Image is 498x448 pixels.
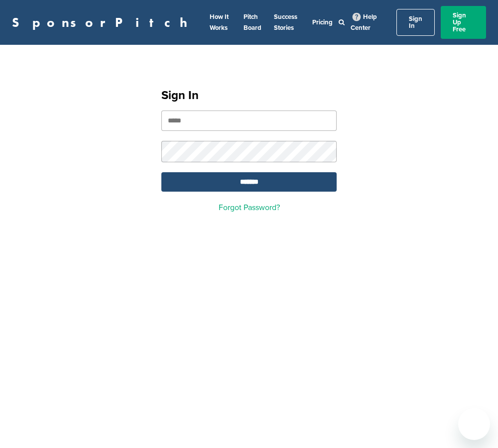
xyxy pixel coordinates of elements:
iframe: Button to launch messaging window [458,408,490,440]
a: Pitch Board [244,13,261,32]
a: Success Stories [274,13,297,32]
h1: Sign In [161,87,337,105]
a: How It Works [210,13,229,32]
a: Pricing [312,18,333,26]
a: Sign Up Free [441,6,486,39]
a: Forgot Password? [219,203,280,213]
a: SponsorPitch [12,16,194,29]
a: Help Center [351,11,377,34]
a: Sign In [396,9,435,36]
